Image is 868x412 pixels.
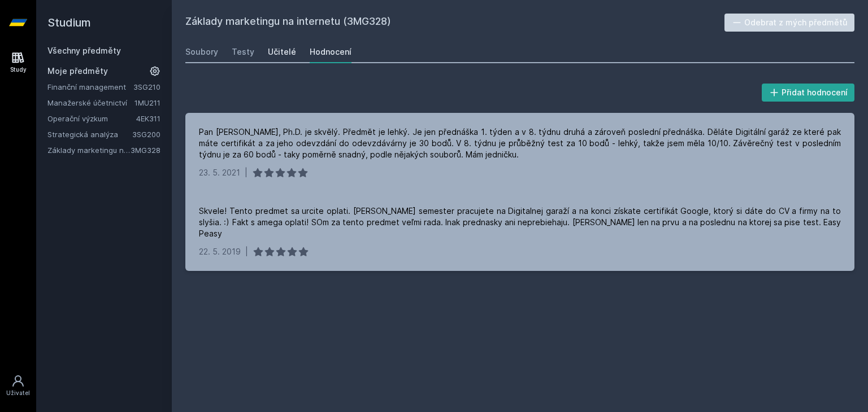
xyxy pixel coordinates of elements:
[132,130,160,139] a: 3SG200
[2,45,34,80] a: Study
[762,84,855,102] button: Přidat hodnocení
[47,81,133,93] a: Finanční management
[136,114,160,123] a: 4EK311
[47,129,132,140] a: Strategická analýza
[268,41,296,63] a: Učitelé
[245,167,248,178] div: |
[232,41,254,63] a: Testy
[199,246,241,257] div: 22. 5. 2019
[199,167,240,178] div: 23. 5. 2021
[310,46,351,58] div: Hodnocení
[185,14,724,32] h2: Základy marketingu na internetu (3MG328)
[133,82,160,91] a: 3SG210
[47,97,134,108] a: Manažerské účetnictví
[47,65,108,77] span: Moje předměty
[47,113,136,124] a: Operační výzkum
[310,41,351,63] a: Hodnocení
[199,126,841,160] div: Pan [PERSON_NAME], Ph.D. je skvělý. Předmět je lehký. Je jen přednáška 1. týden a v 8. týdnu druh...
[185,46,218,58] div: Soubory
[199,205,841,239] div: Skvele! Tento predmet sa urcite oplati. [PERSON_NAME] semester pracujete na Digitalnej garaží a n...
[245,246,248,257] div: |
[131,146,160,155] a: 3MG328
[232,46,254,58] div: Testy
[724,14,855,32] button: Odebrat z mých předmětů
[47,46,121,55] a: Všechny předměty
[134,98,160,107] a: 1MU211
[47,144,131,156] a: Základy marketingu na internetu
[185,41,218,63] a: Soubory
[10,65,27,74] div: Study
[268,46,296,58] div: Učitelé
[2,369,34,403] a: Uživatel
[6,389,30,397] div: Uživatel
